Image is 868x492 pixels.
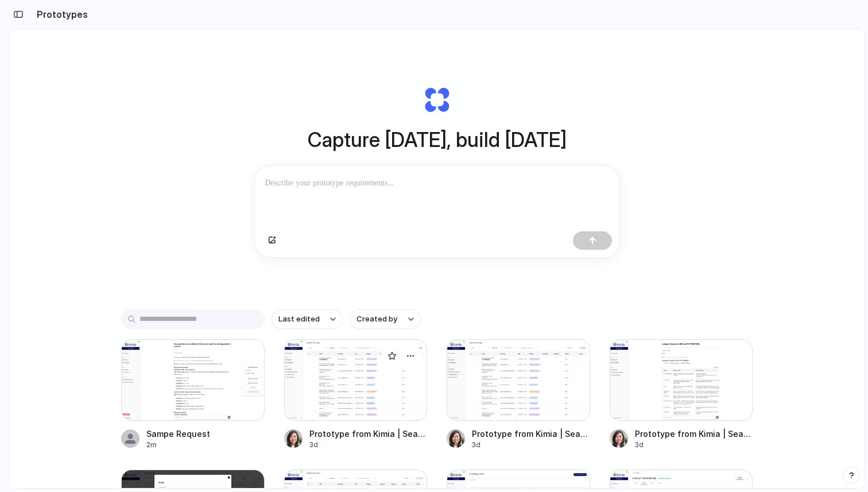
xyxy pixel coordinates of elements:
[610,339,753,450] a: Prototype from Kimia | Search ResultsPrototype from Kimia | Search Results3d
[447,339,590,450] a: Prototype from Kimia | Search ActivityPrototype from Kimia | Search Activity3d
[472,440,590,450] div: 3d
[309,428,428,440] div: Prototype from Kimia | Search Activity
[146,428,210,440] div: Sampe Request
[272,309,343,329] button: Last edited
[350,309,421,329] button: Created by
[472,428,590,440] div: Prototype from Kimia | Search Activity
[308,125,567,155] h1: Capture [DATE], build [DATE]
[356,313,397,325] span: Created by
[146,440,210,450] div: 2m
[635,428,753,440] div: Prototype from Kimia | Search Results
[278,313,320,325] span: Last edited
[284,339,428,450] a: Prototype from Kimia | Search ActivityPrototype from Kimia | Search Activity3d
[121,339,265,450] a: Sampe RequestSampe Request2m
[635,440,753,450] div: 3d
[32,7,88,21] h2: Prototypes
[309,440,428,450] div: 3d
